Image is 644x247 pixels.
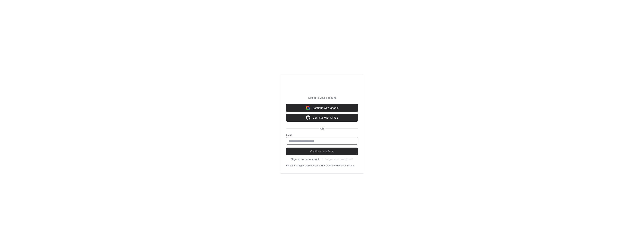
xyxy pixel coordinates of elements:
[338,164,354,167] a: Privacy Policy.
[286,148,358,155] button: Continue with Email
[337,164,338,167] div: &
[286,149,358,153] span: Continue with Email
[291,157,319,161] button: Sign up for an account
[319,127,325,130] span: OR
[286,114,358,121] button: Continue with Github
[306,104,310,112] img: Sign in with google
[325,157,353,161] button: Forgot your password?
[286,96,358,100] p: Log in to your account
[286,104,358,112] button: Continue with Google
[319,164,337,167] a: Terms of Service
[286,133,358,136] label: Email
[306,114,310,121] img: Sign in with google
[286,164,319,167] div: By continuing you agree to our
